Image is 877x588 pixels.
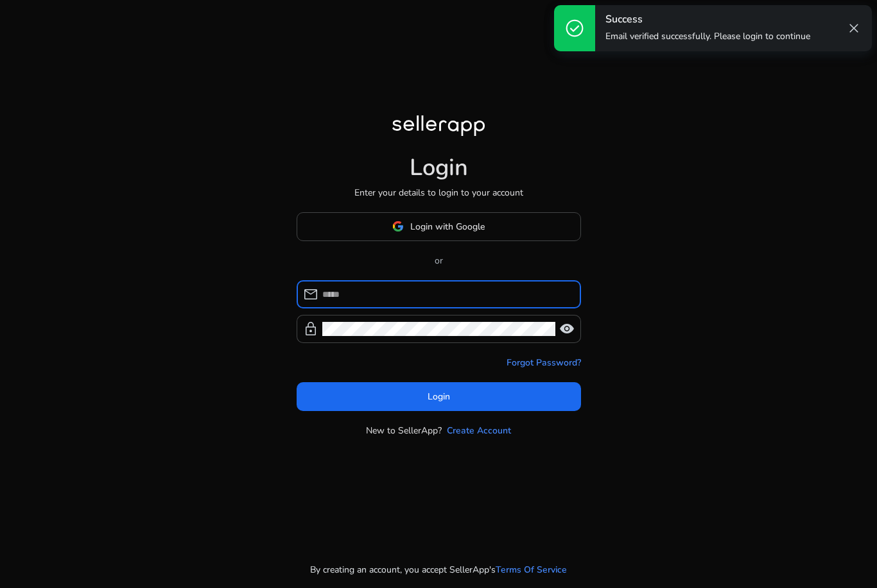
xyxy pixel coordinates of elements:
span: lock [303,321,318,337]
span: close [846,21,862,36]
span: Login with Google [410,220,485,233]
p: Email verified successfully. Please login to continue [605,30,810,43]
p: New to SellerApp? [366,424,442,437]
h4: Success [605,13,810,26]
a: Forgot Password? [507,356,581,369]
img: google-logo.svg [392,221,404,232]
p: or [297,254,581,267]
p: Enter your details to login to your account [354,186,523,199]
button: Login [297,382,581,411]
span: mail [303,287,318,302]
span: visibility [559,321,575,337]
h1: Login [410,154,468,181]
a: Terms Of Service [496,563,567,576]
span: Login [428,390,450,403]
span: check_circle [564,18,585,38]
a: Create Account [447,424,511,437]
button: Login with Google [297,212,581,241]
